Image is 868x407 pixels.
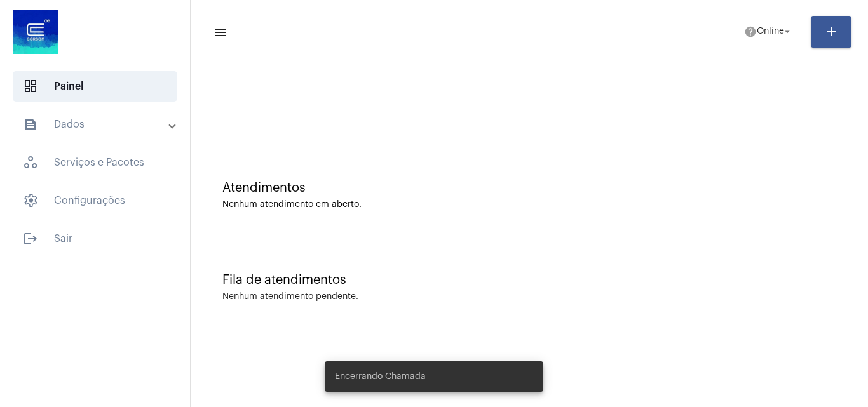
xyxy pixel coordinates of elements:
img: d4669ae0-8c07-2337-4f67-34b0df7f5ae4.jpeg [10,6,61,57]
button: Online [736,19,801,44]
span: Encerrando Chamada [335,370,426,383]
span: Serviços e Pacotes [13,147,177,178]
mat-icon: sidenav icon [23,231,38,246]
mat-icon: add [824,24,839,39]
span: Painel [13,71,177,102]
div: Nenhum atendimento em aberto. [222,200,836,210]
mat-panel-title: Dados [23,117,170,132]
span: Sair [13,224,177,254]
span: sidenav icon [23,193,38,208]
div: Fila de atendimentos [222,273,836,287]
span: sidenav icon [23,155,38,170]
div: Atendimentos [222,181,836,195]
span: Configurações [13,185,177,216]
mat-icon: sidenav icon [23,117,38,132]
div: Nenhum atendimento pendente. [222,292,358,302]
span: sidenav icon [23,79,38,94]
mat-icon: sidenav icon [214,25,226,40]
mat-icon: arrow_drop_down [782,26,793,37]
mat-icon: help [744,25,757,38]
mat-expansion-panel-header: sidenav iconDados [8,109,190,140]
span: Online [757,27,784,36]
